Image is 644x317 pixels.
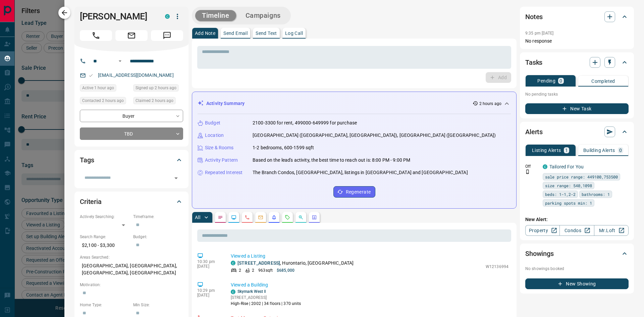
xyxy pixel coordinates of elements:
[565,148,568,153] p: 1
[545,191,576,198] span: beds: 1-1,2-2
[133,214,183,220] p: Timeframe:
[223,31,248,36] p: Send Email
[525,246,629,262] div: Showings
[80,282,183,288] p: Motivation:
[89,73,93,78] svg: Email Valid
[258,215,263,220] svg: Emails
[245,215,250,220] svg: Calls
[133,97,183,106] div: Sun Aug 17 2025
[80,260,183,278] p: [GEOGRAPHIC_DATA], [GEOGRAPHIC_DATA], [GEOGRAPHIC_DATA], [GEOGRAPHIC_DATA]
[583,148,615,153] p: Building Alerts
[252,267,254,273] p: 2
[116,57,124,65] button: Open
[195,31,215,36] p: Add Note
[80,155,94,165] h2: Tags
[80,97,130,106] div: Sun Aug 17 2025
[133,302,183,308] p: Min Size:
[525,126,543,137] h2: Alerts
[195,10,236,21] button: Timeline
[549,164,584,169] a: Tailored For You
[231,261,235,265] div: condos.ca
[80,194,183,210] div: Criteria
[151,30,183,41] span: Message
[171,173,181,183] button: Open
[298,215,304,220] svg: Opportunities
[136,85,176,91] span: Signed up 2 hours ago
[80,240,130,251] p: $2,100 - $3,300
[218,215,223,220] svg: Notes
[253,169,468,176] p: The Branch Condos, [GEOGRAPHIC_DATA], listings in [GEOGRAPHIC_DATA] and [GEOGRAPHIC_DATA]
[525,11,543,22] h2: Notes
[205,169,243,176] p: Repeated Interest
[239,10,287,21] button: Campaigns
[80,302,130,308] p: Home Type:
[525,278,629,289] button: New Showing
[525,124,629,140] div: Alerts
[205,157,238,164] p: Activity Pattern
[82,97,124,104] span: Contacted 2 hours ago
[80,84,130,94] div: Sun Aug 17 2025
[231,215,236,220] svg: Lead Browsing Activity
[239,267,241,273] p: 2
[525,266,629,272] p: No showings booked
[82,85,114,91] span: Active 1 hour ago
[479,101,501,107] p: 2 hours ago
[115,30,148,41] span: Email
[277,267,294,273] p: $685,000
[205,144,234,151] p: Size & Rooms
[198,97,511,110] div: Activity Summary2 hours ago
[98,72,174,78] a: [EMAIL_ADDRESS][DOMAIN_NAME]
[237,260,354,267] p: , Hurontario, [GEOGRAPHIC_DATA]
[525,163,539,169] p: Off
[80,127,183,140] div: TBD
[525,57,542,68] h2: Tasks
[205,119,220,126] p: Budget
[197,264,221,269] p: [DATE]
[525,31,554,36] p: 9:35 pm [DATE]
[80,254,183,260] p: Areas Searched:
[545,173,618,180] span: sale price range: 449100,753500
[532,148,561,153] p: Listing Alerts
[80,110,183,122] div: Buyer
[231,281,508,288] p: Viewed a Building
[253,132,496,139] p: [GEOGRAPHIC_DATA] ([GEOGRAPHIC_DATA], [GEOGRAPHIC_DATA]), [GEOGRAPHIC_DATA] ([GEOGRAPHIC_DATA])
[133,234,183,240] p: Budget:
[231,301,301,307] p: High-Rise | 2002 | 34 floors | 370 units
[256,31,277,36] p: Send Text
[136,97,173,104] span: Claimed 2 hours ago
[582,191,610,198] span: bathrooms: 1
[591,79,615,84] p: Completed
[231,289,235,294] div: condos.ca
[285,31,303,36] p: Log Call
[80,30,112,41] span: Call
[545,200,592,206] span: parking spots min: 1
[197,288,221,293] p: 10:29 pm
[525,89,629,99] p: No pending tasks
[133,84,183,94] div: Sun Aug 17 2025
[258,267,273,273] p: 963 sqft
[80,196,102,207] h2: Criteria
[312,215,317,220] svg: Agent Actions
[525,54,629,70] div: Tasks
[525,216,629,223] p: New Alert:
[545,182,592,189] span: size range: 540,1098
[559,78,562,83] p: 0
[619,148,622,153] p: 0
[253,144,314,151] p: 1-2 bedrooms, 600-1599 sqft
[197,293,221,298] p: [DATE]
[253,119,357,126] p: 2100-3300 for rent, 499000-649999 for purchase
[197,259,221,264] p: 10:30 pm
[285,215,290,220] svg: Requests
[333,186,375,198] button: Regenerate
[594,225,629,236] a: Mr.Loft
[80,214,130,220] p: Actively Searching:
[231,253,508,260] p: Viewed a Listing
[525,225,560,236] a: Property
[486,264,508,270] p: W12136994
[231,295,301,301] p: [STREET_ADDRESS]
[80,152,183,168] div: Tags
[237,260,280,266] a: [STREET_ADDRESS]
[525,38,629,45] p: No response
[525,169,530,174] svg: Push Notification Only
[80,11,155,22] h1: [PERSON_NAME]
